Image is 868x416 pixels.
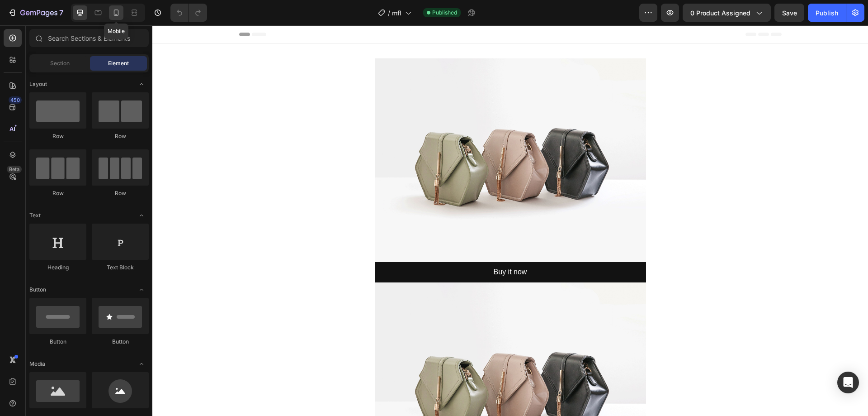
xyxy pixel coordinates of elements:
span: Button [29,286,46,294]
span: Toggle open [134,208,149,223]
span: Toggle open [134,282,149,297]
span: Text [29,211,41,220]
p: 7 [59,7,63,18]
div: Button [29,338,86,346]
span: Element [108,59,129,67]
div: Beta [7,166,22,173]
div: Text Block [92,263,149,272]
div: Row [92,189,149,197]
span: Toggle open [134,77,149,91]
span: Save [782,9,797,17]
img: MY FAMILY LABS [401,2,464,29]
span: Layout [29,80,47,88]
button: Publish [808,4,846,22]
div: Row [29,132,86,140]
span: Toggle open [134,357,149,371]
div: Publish [816,8,838,18]
div: Open Intercom Messenger [837,372,859,393]
span: 0 product assigned [690,8,750,18]
div: Heading [29,263,86,272]
button: Save [774,4,804,22]
span: Media [29,360,45,368]
iframe: Design area [152,25,868,416]
button: 7 [4,4,67,22]
div: Row [29,189,86,197]
span: Section [50,59,70,67]
div: Row [92,132,149,140]
span: Published [432,9,457,17]
button: Buy it now [222,237,494,257]
div: Buy it now [341,240,375,253]
span: mfl [392,8,401,18]
div: Button [92,338,149,346]
input: Search Sections & Elements [29,29,149,47]
span: / [388,8,390,18]
div: Undo/Redo [170,4,207,22]
div: 450 [9,96,22,104]
button: 0 product assigned [683,4,771,22]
